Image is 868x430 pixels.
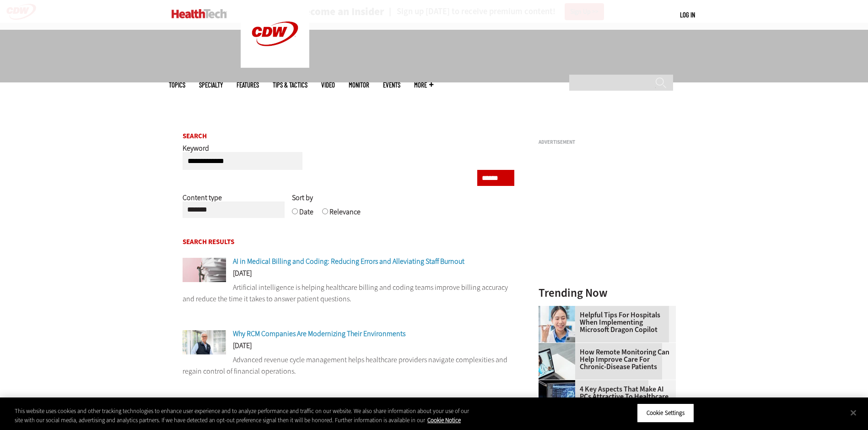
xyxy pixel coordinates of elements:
div: [DATE] [183,270,515,282]
img: Desktop monitor with brain AI concept [539,380,575,417]
img: Doctor using phone to dictate to tablet [539,306,575,343]
a: AI in Medical Billing and Coding: Reducing Errors and Alleviating Staff Burnout [233,256,464,266]
iframe: advertisement [539,148,676,263]
a: More information about your privacy [427,416,461,424]
label: Date [299,207,313,223]
span: More [414,82,433,88]
div: This website uses cookies and other tracking technologies to enhance user experience and to analy... [15,407,477,425]
a: Desktop monitor with brain AI concept [539,380,580,387]
a: How Remote Monitoring Can Help Improve Care for Chronic-Disease Patients [539,348,670,370]
a: Helpful Tips for Hospitals When Implementing Microsoft Dragon Copilot [539,311,670,333]
a: Patient speaking with doctor [539,343,580,350]
img: Patient speaking with doctor [539,343,575,380]
h2: Search Results [183,239,515,245]
a: Why RCM Companies Are Modernizing Their Environments [233,329,405,338]
img: miniature woman climbs up stack of papers [183,258,226,282]
div: [DATE] [183,342,515,354]
span: Specialty [199,82,223,88]
label: Keyword [183,143,209,160]
div: User menu [680,10,695,20]
img: Home [172,9,227,18]
p: Artificial intelligence is helping healthcare billing and coding teams improve billing accuracy a... [183,282,515,305]
a: MonITor [349,82,369,88]
a: Tips & Tactics [273,82,307,88]
label: Relevance [329,207,361,223]
button: Cookie Settings [637,403,694,423]
a: Events [383,82,400,88]
a: Video [321,82,335,88]
a: CDW [241,60,309,70]
h3: Trending Now [539,287,676,299]
h2: Search [183,133,515,140]
span: Topics [169,82,185,88]
img: John Landy [183,330,226,354]
a: Doctor using phone to dictate to tablet [539,306,580,313]
button: Close [843,403,863,423]
label: Content type [183,193,222,209]
a: Features [237,82,259,88]
span: Sort by [292,193,313,202]
p: Advanced revenue cycle management helps healthcare providers navigate complexities and regain con... [183,354,515,377]
a: 4 Key Aspects That Make AI PCs Attractive to Healthcare Workers [539,386,670,408]
a: Log in [680,11,695,19]
h3: Advertisement [539,140,676,145]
